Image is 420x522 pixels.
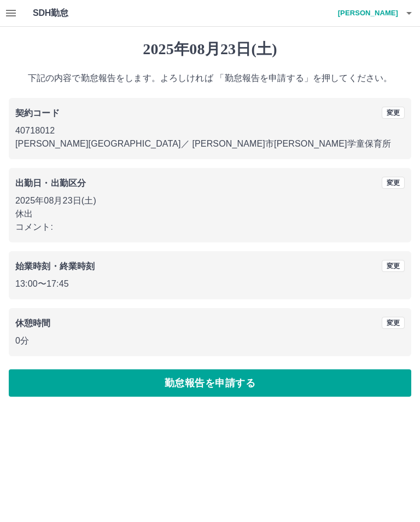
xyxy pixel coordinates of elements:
p: 40718012 [15,124,405,137]
b: 休憩時間 [15,318,51,328]
h1: 2025年08月23日(土) [9,40,411,59]
button: 変更 [382,107,405,119]
p: [PERSON_NAME][GEOGRAPHIC_DATA] ／ [PERSON_NAME]市[PERSON_NAME]学童保育所 [15,137,405,150]
button: 変更 [382,260,405,272]
p: 2025年08月23日(土) [15,194,405,207]
p: コメント: [15,221,405,234]
p: 休出 [15,207,405,221]
p: 下記の内容で勤怠報告をします。よろしければ 「勤怠報告を申請する」を押してください。 [9,72,411,85]
button: 変更 [382,317,405,329]
p: 0分 [15,334,405,347]
button: 勤怠報告を申請する [9,369,411,397]
b: 出勤日・出勤区分 [15,178,86,188]
b: 始業時刻・終業時刻 [15,262,95,271]
button: 変更 [382,177,405,189]
p: 13:00 〜 17:45 [15,277,405,291]
b: 契約コード [15,108,60,118]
